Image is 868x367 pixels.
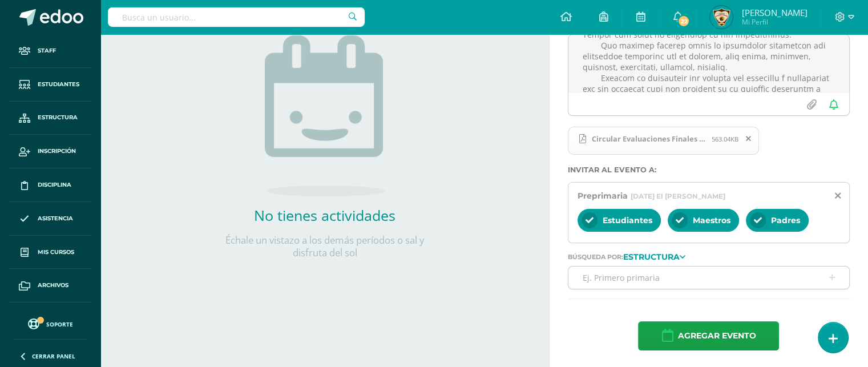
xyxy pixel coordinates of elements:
span: Soporte [46,320,73,328]
span: Agregar evento [677,322,756,350]
a: Staff [9,34,91,68]
img: no_activities.png [265,35,385,196]
span: Circular Evaluaciones Finales Preprimaria p.pdf [586,134,712,143]
span: Preprimaria [578,191,628,201]
span: 563.04KB [712,135,738,143]
span: Mis cursos [38,248,74,257]
a: Asistencia [9,202,91,236]
strong: Estructura [623,251,680,261]
a: Disciplina [9,168,91,202]
span: Maestros [693,215,730,225]
span: Estudiantes [38,80,79,89]
span: Disciplina [38,180,71,189]
span: [PERSON_NAME] [741,7,807,18]
span: Padres [771,215,800,225]
input: Busca un usuario... [108,7,365,27]
a: Estructura [623,252,685,260]
button: Agregar evento [638,321,779,350]
label: Invitar al evento a: [568,166,850,174]
span: [DATE] El [PERSON_NAME] [631,192,725,200]
span: Búsqueda por: [568,252,623,260]
a: Inscripción [9,135,91,168]
span: Asistencia [38,214,73,223]
span: Estudiantes [603,215,652,225]
span: 22 [677,15,690,27]
a: Soporte [14,316,87,331]
span: Remover archivo [739,132,758,145]
img: 7c74505079bcc4778c69fb256aeee4a7.png [710,6,733,29]
input: Ej. Primero primaria [568,267,849,289]
span: Estructura [38,113,78,122]
h2: No tienes actividades [211,205,439,225]
a: Mis cursos [9,236,91,269]
a: Archivos [9,269,91,303]
span: Inscripción [38,147,76,156]
a: Estructura [9,102,91,135]
span: Circular Evaluaciones Finales Preprimaria p.pdf [568,127,759,155]
p: Échale un vistazo a los demás períodos o sal y disfruta del sol [211,234,439,259]
span: Mi Perfil [741,17,807,27]
a: Estudiantes [9,68,91,102]
span: Cerrar panel [32,352,75,360]
span: Staff [38,46,56,55]
span: Archivos [38,281,68,290]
